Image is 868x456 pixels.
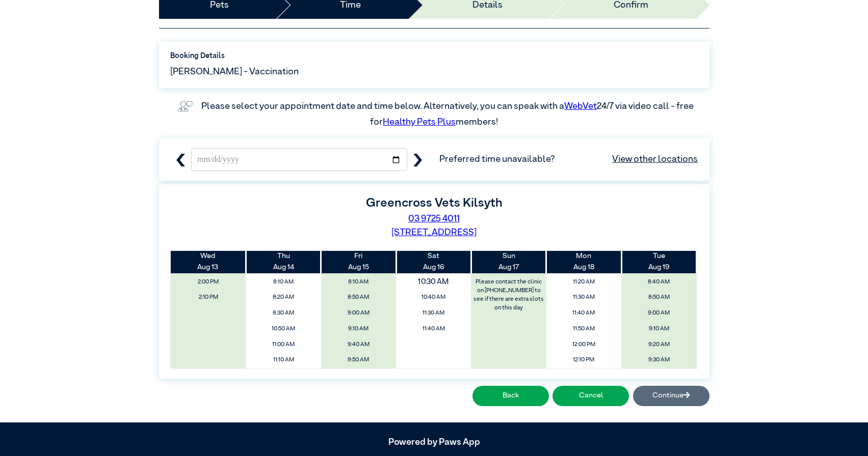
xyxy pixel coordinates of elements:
button: Back [472,386,549,406]
button: Cancel [553,386,629,406]
span: 8:50 AM [324,291,393,304]
span: 11:30 AM [549,291,618,304]
span: 8:10 AM [249,275,318,289]
span: 8:20 AM [249,291,318,304]
label: Greencross Vets Kilsyth [366,197,503,209]
span: 9:10 AM [624,322,693,335]
span: 11:50 AM [549,322,618,335]
span: 9:00 AM [324,307,393,320]
th: Aug 18 [546,251,621,273]
span: [PERSON_NAME] - Vaccination [170,65,299,79]
span: 2:00 PM [174,275,243,289]
span: 10:40 AM [399,291,468,304]
span: 11:10 AM [249,354,318,367]
a: WebVet [564,102,597,111]
th: Aug 16 [396,251,471,273]
span: 8:50 AM [624,291,693,304]
th: Aug 13 [171,251,246,273]
th: Aug 15 [321,251,396,273]
th: Aug 19 [621,251,696,273]
th: Aug 17 [471,251,546,273]
span: 9:10 AM [324,322,393,335]
span: 9:30 AM [624,354,693,367]
label: Please contact the clinic on [PHONE_NUMBER] to see if there are extra slots on this day [472,275,545,315]
span: 8:10 AM [324,275,393,289]
h5: Powered by Paws App [159,437,709,448]
span: 11:40 AM [399,322,468,335]
span: 9:50 AM [324,354,393,367]
span: 10:30 AM [389,273,478,291]
span: Preferred time unavailable? [439,153,698,166]
span: 8:30 AM [249,307,318,320]
span: 9:00 AM [624,307,693,320]
a: 03 9725 4011 [408,214,460,223]
span: 11:00 AM [249,338,318,351]
label: Please select your appointment date and time below. Alternatively, you can speak with a 24/7 via ... [201,102,695,127]
span: 12:10 PM [549,354,618,367]
a: [STREET_ADDRESS] [391,228,477,237]
th: Aug 14 [246,251,321,273]
span: 12:00 PM [549,338,618,351]
span: 9:20 AM [624,338,693,351]
span: 9:40 AM [324,338,393,351]
span: 2:10 PM [174,291,243,304]
a: View other locations [612,153,698,166]
span: 11:40 AM [549,307,618,320]
a: Healthy Pets Plus [383,118,456,127]
span: 10:50 AM [249,322,318,335]
label: Booking Details [170,51,698,62]
span: 11:30 AM [399,307,468,320]
span: 11:20 AM [549,275,618,289]
img: vet [174,97,196,116]
span: 8:40 AM [624,275,693,289]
